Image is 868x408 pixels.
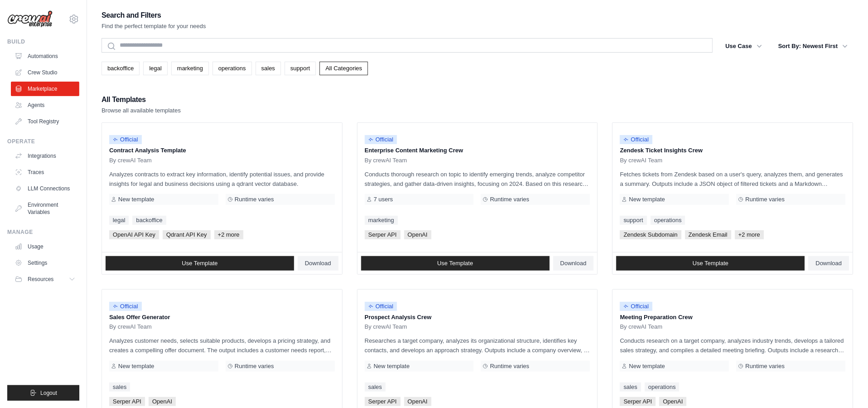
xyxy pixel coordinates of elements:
[659,397,687,406] span: OpenAI
[11,65,79,80] a: Crew Studio
[365,230,401,239] span: Serper API
[11,239,79,254] a: Usage
[685,230,732,239] span: Zendesk Email
[109,135,142,144] span: Official
[620,323,663,330] span: By crewAI Team
[620,397,656,406] span: Serper API
[109,170,335,189] p: Analyzes contracts to extract key information, identify potential issues, and provide insights fo...
[404,230,432,239] span: OpenAI
[109,336,335,355] p: Analyzes customer needs, selects suitable products, develops a pricing strategy, and creates a co...
[11,165,79,180] a: Traces
[365,135,398,144] span: Official
[365,313,591,322] p: Prospect Analysis Crew
[620,216,647,225] a: support
[365,323,407,330] span: By crewAI Team
[629,363,665,370] span: New template
[620,230,681,239] span: Zendesk Subdomain
[746,196,785,203] span: Runtime varies
[298,256,339,271] a: Download
[132,216,166,225] a: backoffice
[149,397,176,406] span: OpenAI
[809,256,849,271] a: Download
[320,62,368,75] a: All Categories
[374,196,393,203] span: 7 users
[102,93,181,106] h2: All Templates
[235,196,274,203] span: Runtime varies
[816,260,842,267] span: Download
[620,146,846,155] p: Zendesk Ticket Insights Crew
[11,98,79,112] a: Agents
[735,230,764,239] span: +2 more
[109,397,145,406] span: Serper API
[109,146,335,155] p: Contract Analysis Template
[7,138,79,145] div: Operate
[11,49,79,63] a: Automations
[28,276,53,283] span: Resources
[361,256,550,271] a: Use Template
[561,260,587,267] span: Download
[404,397,432,406] span: OpenAI
[773,38,853,54] button: Sort By: Newest First
[11,256,79,270] a: Settings
[109,383,130,392] a: sales
[365,216,398,225] a: marketing
[365,383,386,392] a: sales
[11,272,79,287] button: Resources
[102,22,206,31] p: Find the perfect template for your needs
[746,363,785,370] span: Runtime varies
[11,181,79,196] a: LLM Connections
[11,114,79,129] a: Tool Registry
[11,198,79,219] a: Environment Variables
[11,82,79,96] a: Marketplace
[118,196,154,203] span: New template
[285,62,316,75] a: support
[620,157,663,164] span: By crewAI Team
[365,397,401,406] span: Serper API
[620,302,653,311] span: Official
[720,38,768,54] button: Use Case
[182,260,218,267] span: Use Template
[365,170,591,189] p: Conducts thorough research on topic to identify emerging trends, analyze competitor strategies, a...
[651,216,686,225] a: operations
[7,228,79,236] div: Manage
[365,146,591,155] p: Enterprise Content Marketing Crew
[620,135,653,144] span: Official
[143,62,167,75] a: legal
[693,260,729,267] span: Use Template
[620,383,641,392] a: sales
[620,170,846,189] p: Fetches tickets from Zendesk based on a user's query, analyzes them, and generates a summary. Out...
[109,216,129,225] a: legal
[163,230,211,239] span: Qdrant API Key
[553,256,594,271] a: Download
[620,336,846,355] p: Conducts research on a target company, analyzes industry trends, develops a tailored sales strate...
[102,9,206,22] h2: Search and Filters
[7,385,79,401] button: Logout
[616,256,805,271] a: Use Template
[40,389,57,397] span: Logout
[645,383,680,392] a: operations
[235,363,274,370] span: Runtime varies
[490,196,529,203] span: Runtime varies
[256,62,281,75] a: sales
[365,302,398,311] span: Official
[620,313,846,322] p: Meeting Preparation Crew
[214,230,243,239] span: +2 more
[109,313,335,322] p: Sales Offer Generator
[109,323,152,330] span: By crewAI Team
[490,363,529,370] span: Runtime varies
[102,62,140,75] a: backoffice
[109,302,142,311] span: Official
[118,363,154,370] span: New template
[305,260,331,267] span: Download
[102,106,181,115] p: Browse all available templates
[365,157,407,164] span: By crewAI Team
[437,260,473,267] span: Use Template
[106,256,294,271] a: Use Template
[109,230,159,239] span: OpenAI API Key
[7,38,79,45] div: Build
[7,10,53,28] img: Logo
[213,62,252,75] a: operations
[365,336,591,355] p: Researches a target company, analyzes its organizational structure, identifies key contacts, and ...
[109,157,152,164] span: By crewAI Team
[11,149,79,163] a: Integrations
